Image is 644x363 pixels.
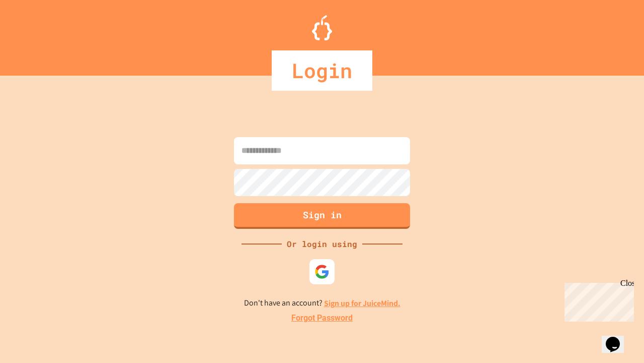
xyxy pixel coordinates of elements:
a: Forgot Password [291,312,353,324]
div: Chat with us now!Close [4,4,69,64]
iframe: chat widget [560,279,634,322]
div: Login [272,50,372,91]
a: Sign up for JuiceMind. [324,298,400,309]
iframe: chat widget [602,323,634,353]
button: Sign in [234,203,410,229]
img: Logo.svg [312,15,332,40]
img: google-icon.svg [314,264,330,279]
div: Or login using [282,238,362,250]
p: Don't have an account? [244,297,400,310]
